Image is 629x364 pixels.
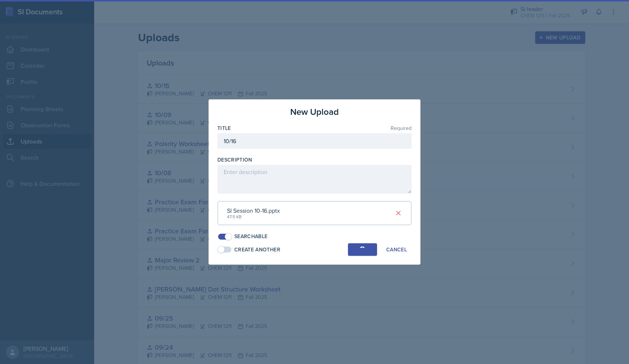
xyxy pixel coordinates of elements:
[381,243,412,256] button: Cancel
[290,105,339,119] h3: New Upload
[217,124,231,132] label: Title
[227,206,280,215] div: SI Session 10-16.pptx
[386,247,407,252] div: Cancel
[227,213,280,220] div: 47.5 KB
[234,246,280,254] div: Create Another
[234,233,268,240] div: Searchable
[217,156,252,163] label: Description
[217,133,412,149] input: Enter title
[391,126,412,131] span: Required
